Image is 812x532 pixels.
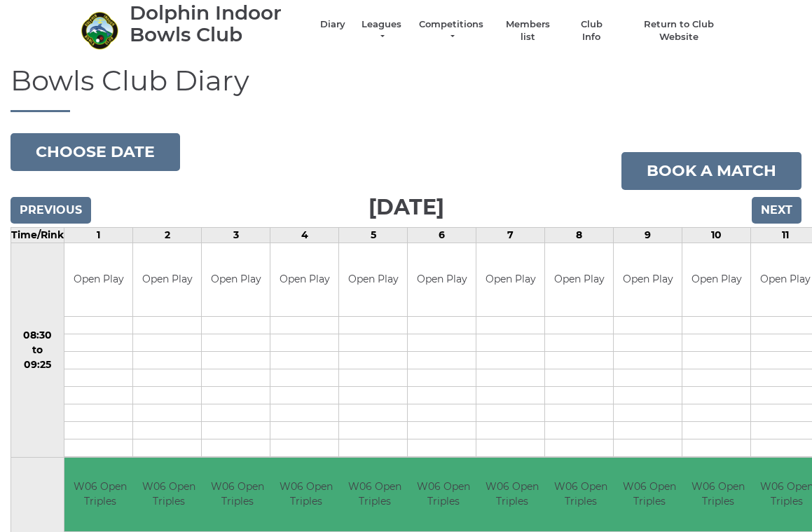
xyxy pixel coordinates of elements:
input: Previous [11,197,91,224]
td: W06 Open Triples [64,458,135,531]
td: Open Play [133,243,201,317]
td: Time/Rink [11,227,64,243]
td: Open Play [64,243,132,317]
a: Leagues [359,18,404,43]
td: Open Play [270,243,338,317]
input: Next [752,197,801,224]
td: W06 Open Triples [682,458,753,531]
td: 8 [545,227,614,243]
td: W06 Open Triples [476,458,547,531]
a: Diary [320,18,345,31]
td: Open Play [476,243,544,317]
td: 10 [682,227,751,243]
td: 4 [270,227,339,243]
div: Dolphin Indoor Bowls Club [130,2,306,46]
a: Return to Club Website [626,18,731,43]
td: 3 [202,227,270,243]
td: W06 Open Triples [133,458,204,531]
td: 5 [339,227,408,243]
td: W06 Open Triples [270,458,341,531]
td: Open Play [339,243,407,317]
td: W06 Open Triples [339,458,410,531]
td: W06 Open Triples [408,458,479,531]
td: Open Play [202,243,270,317]
td: W06 Open Triples [545,458,616,531]
td: 1 [64,227,133,243]
button: Choose date [11,133,180,171]
a: Members list [499,18,557,43]
td: Open Play [614,243,682,317]
h1: Bowls Club Diary [11,65,801,112]
td: 7 [476,227,545,243]
td: Open Play [682,243,750,317]
td: W06 Open Triples [202,458,273,531]
td: W06 Open Triples [614,458,684,531]
a: Book a match [621,152,801,190]
td: Open Play [408,243,476,317]
a: Competitions [418,18,485,43]
td: 08:30 to 09:25 [11,243,64,458]
td: 6 [408,227,476,243]
td: Open Play [545,243,613,317]
a: Club Info [571,18,612,43]
td: 9 [614,227,682,243]
td: 2 [133,227,202,243]
img: Dolphin Indoor Bowls Club [81,11,119,50]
